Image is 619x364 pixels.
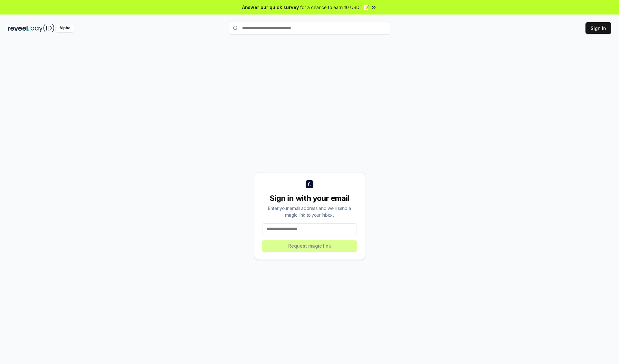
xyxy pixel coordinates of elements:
img: reveel_dark [8,24,29,32]
span: for a chance to earn 10 USDT 📝 [300,4,369,11]
div: Alpha [56,24,74,32]
img: logo_small [306,180,313,188]
div: Enter your email address and we’ll send a magic link to your inbox. [262,205,357,218]
img: pay_id [31,24,54,32]
span: Answer our quick survey [242,4,299,11]
button: Sign In [585,22,611,34]
div: Sign in with your email [262,193,357,203]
